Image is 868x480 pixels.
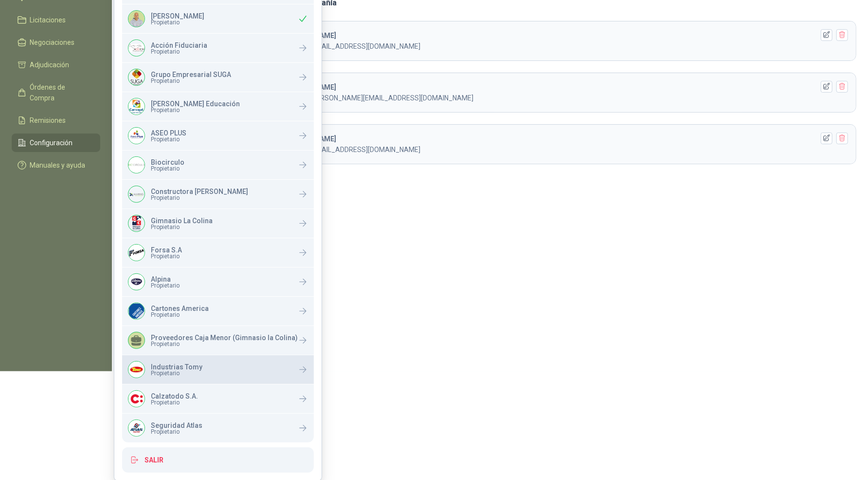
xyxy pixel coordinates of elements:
p: Grupo Empresarial SUGA [151,71,231,78]
a: Company LogoConstructora [PERSON_NAME]Propietario [122,180,314,209]
a: Manuales y ayuda [12,156,100,174]
span: Propietario [151,224,213,230]
p: Seguridad Atlas [151,422,202,429]
span: Órdenes de Compra [30,82,91,103]
a: Company LogoGrupo Empresarial SUGAPropietario [122,63,314,92]
span: Propietario [151,370,202,376]
img: Company Logo [128,245,145,261]
img: Company Logo [128,362,145,378]
img: Company Logo [128,391,145,407]
span: Manuales y ayuda [30,160,86,171]
p: Acción Fiduciaria [151,42,207,49]
a: Órdenes de Compra [12,78,100,107]
img: Company Logo [128,98,145,115]
p: ASEO PLUS [151,130,186,136]
img: Company Logo [128,186,145,202]
img: Company Logo [128,69,145,85]
a: Company LogoGimnasio La ColinaPropietario [122,209,314,238]
span: Negociaciones [30,37,75,48]
span: Propietario [151,429,202,435]
p: Constructora [PERSON_NAME] [151,188,248,195]
span: Configuración [30,137,73,148]
img: Company Logo [128,274,145,290]
a: Company LogoASEO PLUSPropietario [122,121,314,150]
p: Cartones America [151,305,209,312]
a: Configuración [12,134,100,152]
button: Salir [122,447,314,473]
img: Company Logo [128,40,145,56]
p: Industrias Tomy [151,364,202,370]
div: Company Logo[PERSON_NAME]Propietario [122,4,314,33]
a: Company LogoIndustrias TomyPropietario [122,355,314,384]
a: Company LogoSeguridad AtlasPropietario [122,414,314,442]
a: Adjudicación [12,56,100,74]
a: Proveedores Caja Menor (Gimnasio la Colina)Propietario [122,326,314,355]
a: Company LogoForsa S.APropietario [122,238,314,267]
p: Alpina [151,276,180,283]
span: Propietario [151,341,298,347]
p: Usuario · [EMAIL_ADDRESS][DOMAIN_NAME] [282,41,814,52]
span: Propietario [151,400,198,405]
a: Negociaciones [12,33,100,52]
span: Adjudicación [30,59,70,70]
p: Forsa S.A [151,247,182,253]
span: Propietario [151,195,248,201]
a: Company LogoBiocirculoPropietario [122,151,314,179]
a: Remisiones [12,111,100,130]
p: [PERSON_NAME] [151,13,204,19]
p: Calzatodo S.A. [151,393,198,400]
p: [PERSON_NAME] Educación [151,100,240,107]
p: Biocirculo [151,159,184,166]
a: Company LogoCartones AmericaPropietario [122,297,314,326]
span: Licitaciones [30,15,66,25]
a: Company LogoAcción FiduciariaPropietario [122,34,314,62]
span: Propietario [151,166,184,172]
a: Company LogoCalzatodo S.A.Propietario [122,384,314,413]
p: Usuario · [EMAIL_ADDRESS][DOMAIN_NAME] [282,144,814,155]
img: Company Logo [128,303,145,319]
img: Company Logo [128,215,145,231]
p: Proveedores Caja Menor (Gimnasio la Colina) [151,334,298,341]
img: Company Logo [128,420,145,436]
span: Propietario [151,107,240,113]
span: Propietario [151,253,182,259]
img: Company Logo [128,11,145,27]
span: Propietario [151,312,209,318]
span: Propietario [151,19,204,25]
span: Propietario [151,49,207,55]
img: Company Logo [128,157,145,173]
p: Usuario · [PERSON_NAME][EMAIL_ADDRESS][DOMAIN_NAME] [282,93,814,103]
a: Licitaciones [12,11,100,29]
span: Remisiones [30,115,66,126]
p: Gimnasio La Colina [151,217,213,224]
a: Company LogoAlpinaPropietario [122,268,314,296]
span: Propietario [151,78,231,84]
span: Propietario [151,136,186,142]
span: Propietario [151,283,180,288]
img: Company Logo [128,128,145,144]
a: Company Logo[PERSON_NAME] EducaciónPropietario [122,92,314,121]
